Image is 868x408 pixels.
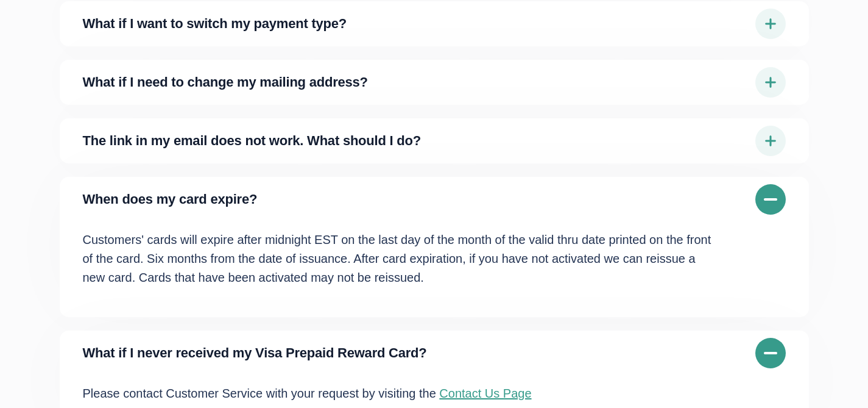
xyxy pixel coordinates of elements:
[60,1,809,46] div: ExpandWhat if I want to switch my payment type?
[755,67,786,98] img: Expand
[60,118,809,163] div: ExpandThe link in my email does not work. What should I do?
[755,184,786,215] img: Collapse
[83,134,748,148] span: The link in my email does not work. What should I do?
[83,17,748,30] span: What if I want to switch my payment type?
[60,331,809,376] div: CollapseWhat if I never received my Visa Prepaid Reward Card?
[755,338,786,368] img: Collapse
[83,233,711,284] span: Customers' cards will expire after midnight EST on the last day of the month of the valid thru da...
[755,9,786,39] img: Expand
[60,177,809,222] div: CollapseWhen does my card expire?
[83,193,748,206] span: When does my card expire?
[83,346,748,360] span: What if I never received my Visa Prepaid Reward Card?
[83,387,532,400] span: Please contact Customer Service with your request by visiting the
[755,126,786,156] img: Expand
[439,387,531,400] a: Contact Us Page
[60,60,809,105] div: ExpandWhat if I need to change my mailing address?
[83,76,748,89] span: What if I need to change my mailing address?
